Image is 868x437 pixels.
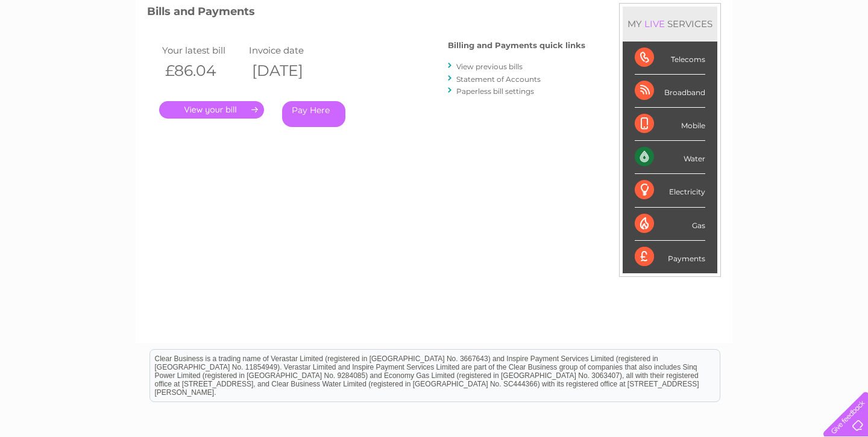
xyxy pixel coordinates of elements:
a: Energy [686,51,712,60]
h3: Bills and Payments [147,3,585,24]
th: [DATE] [246,58,333,83]
a: Blog [763,51,781,60]
a: Water [656,51,679,60]
a: Statement of Accounts [456,75,541,84]
td: Invoice date [246,42,333,58]
div: Mobile [635,108,705,141]
div: Electricity [635,174,705,207]
td: Your latest bill [159,42,246,58]
div: Payments [635,241,705,273]
div: Gas [635,208,705,241]
a: View previous bills [456,62,523,71]
div: Telecoms [635,42,705,75]
a: 0333 014 3131 [641,6,724,21]
div: LIVE [642,18,667,29]
img: logo.png [30,31,92,68]
div: Water [635,141,705,174]
a: Paperless bill settings [456,87,534,96]
div: MY SERVICES [623,7,717,41]
h4: Billing and Payments quick links [448,41,585,50]
a: Contact [788,51,817,60]
a: Telecoms [720,51,756,60]
th: £86.04 [159,58,246,83]
a: Pay Here [282,101,345,127]
div: Clear Business is a trading name of Verastar Limited (registered in [GEOGRAPHIC_DATA] No. 3667643... [150,7,720,58]
div: Broadband [635,75,705,108]
a: . [159,101,264,119]
a: Log out [828,51,857,60]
